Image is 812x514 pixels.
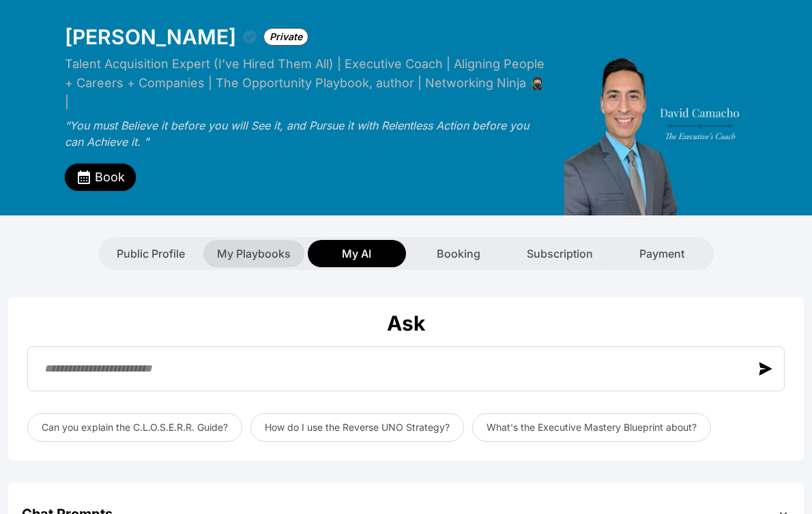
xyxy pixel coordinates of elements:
span: Subscription [527,245,593,262]
div: Talent Acquisition Expert (I’ve Hired Them All) | Executive Coach | Aligning People + Careers + C... [65,55,549,112]
span: Public Profile [117,245,185,262]
button: Booking [409,240,508,267]
div: “You must Believe it before you will See it, and Pursue it with Relentless Action before you can ... [65,117,549,150]
div: Verified partner - David Camacho [242,29,258,45]
span: Payment [639,245,684,262]
button: Public Profile [102,240,200,267]
div: Private [263,28,308,46]
button: My Playbooks [203,240,304,267]
span: My AI [342,245,371,262]
button: Can you explain the C.L.O.S.E.R.R. Guide? [27,413,242,442]
button: What's the Executive Mastery Blueprint about? [472,413,711,442]
div: [PERSON_NAME] [65,25,236,49]
button: Payment [613,240,711,267]
button: Subscription [511,240,609,267]
button: How do I use the Reverse UNO Strategy? [250,413,464,442]
span: My Playbooks [217,245,291,262]
img: send message [759,362,772,376]
span: Booking [437,245,480,262]
button: My AI [308,240,406,267]
button: Book [65,164,136,191]
div: Ask [22,311,790,335]
span: Book [95,168,125,187]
